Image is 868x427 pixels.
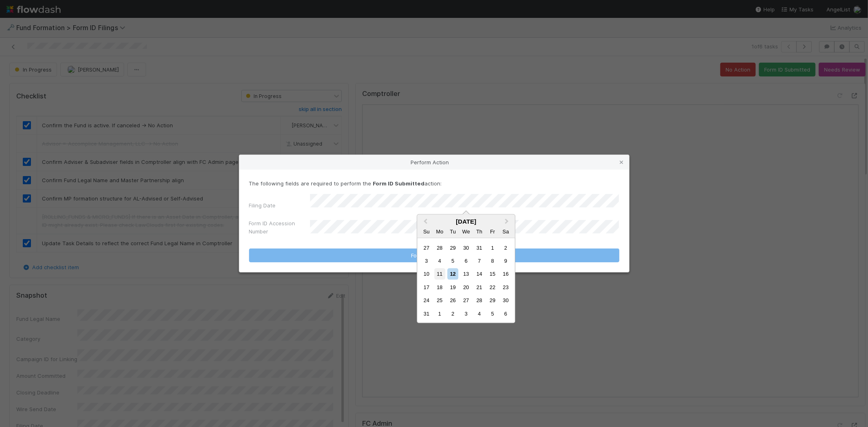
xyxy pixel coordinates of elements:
[249,179,619,187] p: The following fields are required to perform the action:
[434,308,445,319] div: Choose Monday, September 1st, 2025
[474,255,485,266] div: Choose Thursday, August 7th, 2025
[434,226,445,237] div: Monday
[447,295,458,306] div: Choose Tuesday, August 26th, 2025
[373,180,425,187] strong: Form ID Submitted
[421,226,432,237] div: Sunday
[500,268,511,279] div: Choose Saturday, August 16th, 2025
[500,226,511,237] div: Saturday
[474,308,485,319] div: Choose Thursday, September 4th, 2025
[421,268,432,279] div: Choose Sunday, August 10th, 2025
[421,308,432,319] div: Choose Sunday, August 31st, 2025
[420,241,512,320] div: Month August, 2025
[434,295,445,306] div: Choose Monday, August 25th, 2025
[421,242,432,253] div: Choose Sunday, July 27th, 2025
[474,268,485,279] div: Choose Thursday, August 14th, 2025
[461,268,472,279] div: Choose Wednesday, August 13th, 2025
[474,226,485,237] div: Thursday
[418,216,431,229] button: Previous Month
[461,242,472,253] div: Choose Wednesday, July 30th, 2025
[461,255,472,266] div: Choose Wednesday, August 6th, 2025
[474,282,485,293] div: Choose Thursday, August 21st, 2025
[487,226,498,237] div: Friday
[417,214,515,323] div: Choose Date
[421,295,432,306] div: Choose Sunday, August 24th, 2025
[421,255,432,266] div: Choose Sunday, August 3rd, 2025
[474,242,485,253] div: Choose Thursday, July 31st, 2025
[447,226,458,237] div: Tuesday
[434,255,445,266] div: Choose Monday, August 4th, 2025
[487,282,498,293] div: Choose Friday, August 22nd, 2025
[487,295,498,306] div: Choose Friday, August 29th, 2025
[487,255,498,266] div: Choose Friday, August 8th, 2025
[501,216,514,229] button: Next Month
[461,308,472,319] div: Choose Wednesday, September 3rd, 2025
[447,242,458,253] div: Choose Tuesday, July 29th, 2025
[447,308,458,319] div: Choose Tuesday, September 2nd, 2025
[487,308,498,319] div: Choose Friday, September 5th, 2025
[249,248,619,262] button: Form ID Submitted
[249,219,310,235] label: Form ID Accession Number
[447,268,458,279] div: Choose Tuesday, August 12th, 2025
[474,295,485,306] div: Choose Thursday, August 28th, 2025
[447,282,458,293] div: Choose Tuesday, August 19th, 2025
[500,282,511,293] div: Choose Saturday, August 23rd, 2025
[500,255,511,266] div: Choose Saturday, August 9th, 2025
[461,226,472,237] div: Wednesday
[417,218,515,225] div: [DATE]
[434,282,445,293] div: Choose Monday, August 18th, 2025
[249,201,276,209] label: Filing Date
[487,242,498,253] div: Choose Friday, August 1st, 2025
[487,268,498,279] div: Choose Friday, August 15th, 2025
[421,282,432,293] div: Choose Sunday, August 17th, 2025
[447,255,458,266] div: Choose Tuesday, August 5th, 2025
[434,268,445,279] div: Choose Monday, August 11th, 2025
[500,242,511,253] div: Choose Saturday, August 2nd, 2025
[500,308,511,319] div: Choose Saturday, September 6th, 2025
[434,242,445,253] div: Choose Monday, July 28th, 2025
[500,295,511,306] div: Choose Saturday, August 30th, 2025
[461,282,472,293] div: Choose Wednesday, August 20th, 2025
[461,295,472,306] div: Choose Wednesday, August 27th, 2025
[239,155,629,170] div: Perform Action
